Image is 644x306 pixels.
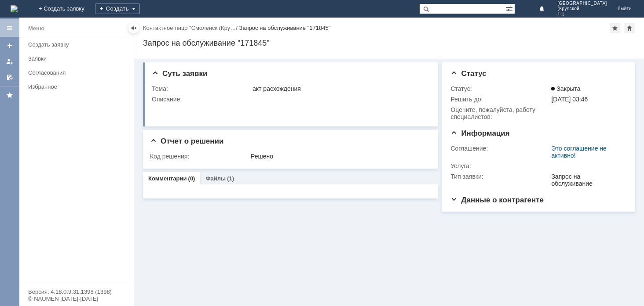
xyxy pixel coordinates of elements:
[551,96,588,103] span: [DATE] 03:46
[28,23,44,34] div: Меню
[11,5,18,12] a: Перейти на домашнюю страницу
[450,129,509,137] span: Информация
[450,145,549,152] div: Соглашение:
[3,54,17,68] a: Мои заявки
[610,23,620,33] div: Добавить в избранное
[450,106,549,120] div: Oцените, пожалуйста, работу специалистов:
[551,173,623,187] div: Запрос на обслуживание
[28,69,128,76] div: Согласования
[152,69,207,78] span: Суть заявки
[239,25,330,31] div: Запрос на обслуживание "171845"
[128,23,139,33] div: Скрыть меню
[557,1,607,6] span: [GEOGRAPHIC_DATA]
[624,23,635,33] div: Сделать домашней страницей
[252,85,427,92] div: акт расхождения
[25,66,132,79] a: Согласования
[551,85,580,92] span: Закрыта
[148,175,187,182] a: Комментарии
[3,39,17,53] a: Создать заявку
[3,70,17,84] a: Мои согласования
[95,4,140,14] div: Создать
[551,145,606,159] a: Это соглашение не активно!
[450,96,549,103] div: Решить до:
[450,69,486,78] span: Статус
[143,25,239,31] div: /
[28,296,125,302] div: © NAUMEN [DATE]-[DATE]
[150,153,249,160] div: Код решения:
[152,96,428,103] div: Описание:
[227,175,234,182] div: (1)
[11,5,18,12] img: logo
[150,137,223,145] span: Отчет о решении
[557,11,607,17] span: ТЦ
[251,153,427,160] div: Решено
[205,175,226,182] a: Файлы
[25,52,132,65] a: Заявки
[557,6,607,11] span: (Крупской
[152,85,251,92] div: Тема:
[28,55,128,62] div: Заявки
[450,85,549,92] div: Статус:
[25,38,132,51] a: Создать заявку
[28,41,128,48] div: Создать заявку
[450,173,549,180] div: Тип заявки:
[28,289,125,295] div: Версия: 4.18.0.9.31.1398 (1398)
[450,162,549,169] div: Услуга:
[506,4,515,12] span: Расширенный поиск
[143,25,236,31] a: Контактное лицо "Смоленск (Кру…
[143,39,635,47] div: Запрос на обслуживание "171845"
[450,196,544,204] span: Данные о контрагенте
[28,83,119,90] div: Избранное
[188,175,195,182] div: (0)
